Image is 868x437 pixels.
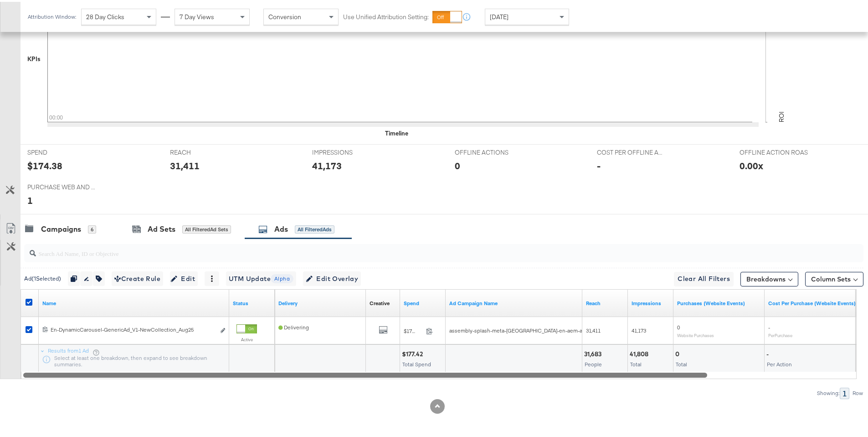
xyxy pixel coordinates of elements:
span: assembly-splash-meta-[GEOGRAPHIC_DATA]-en-aem-app-install-ios-2024 [449,325,627,332]
button: Column Sets [805,270,863,285]
span: Clear All Filters [678,271,730,283]
div: 31,683 [584,348,604,357]
div: Row [852,388,863,395]
a: The number of times a purchase was made tracked by your Custom Audience pixel on your website aft... [677,298,761,305]
button: Create Rule [112,270,163,284]
span: Total [630,359,642,366]
div: 31,411 [170,157,200,171]
a: The total amount spent to date. [404,298,442,305]
span: UTM Update [229,271,293,283]
button: Clear All Filters [674,270,734,285]
span: COST PER OFFLINE ACTION [597,146,665,155]
div: 0 [675,348,682,357]
div: - [597,157,601,171]
div: 6 [88,224,96,232]
button: UTM UpdateAlpha [226,270,296,284]
span: IMPRESSIONS [312,146,380,155]
span: 31,411 [586,325,601,332]
button: Breakdowns [740,270,798,285]
span: Per Action [767,359,792,366]
div: All Filtered Ad Sets [182,224,231,232]
div: Campaigns [41,222,81,233]
div: Ad ( 1 Selected) [24,273,61,281]
span: OFFLINE ACTIONS [455,146,523,155]
div: $174.38 [27,157,62,171]
a: The number of times your ad was served. On mobile apps an ad is counted as served the first time ... [632,298,670,305]
span: Create Rule [114,271,160,283]
div: 41,808 [630,348,651,357]
a: The number of people your ad was served to. [586,298,624,305]
button: Edit Overlay [303,270,361,284]
span: $174.38 [404,326,422,333]
div: Ads [274,222,288,233]
span: [DATE] [490,11,508,19]
span: 0 [677,322,680,329]
span: Alpha [271,273,293,281]
a: Shows the current state of your Ad. [233,298,271,305]
div: 1 [27,192,33,205]
span: Total [676,359,687,366]
div: En-DynamicCarousel-GenericAd_V1-NewCollection_Aug25 [51,324,215,332]
div: - [766,348,771,357]
div: Ad Sets [148,222,175,233]
a: Shows the creative associated with your ad. [370,298,390,305]
span: 28 Day Clicks [86,11,124,19]
input: Search Ad Name, ID or Objective [36,239,786,257]
span: Conversion [268,11,301,19]
span: OFFLINE ACTION ROAS [740,146,808,155]
span: PURCHASE WEB AND APP [27,181,96,190]
div: 0.00x [740,157,763,171]
div: 1 [840,386,849,397]
div: $177.42 [402,348,426,357]
div: Attribution Window: [27,12,77,18]
span: 7 Day Views [180,11,214,19]
a: Ad Name. [42,298,226,305]
span: Edit Overlay [306,271,358,283]
span: Delivering [278,322,309,329]
span: Edit [173,271,195,283]
span: REACH [170,146,238,155]
label: Use Unified Attribution Setting: [343,11,429,20]
a: Name of Campaign this Ad belongs to. [449,298,579,305]
label: Active [236,335,257,341]
span: SPEND [27,146,96,155]
span: People [585,359,602,366]
span: Total Spend [402,359,431,366]
div: 0 [455,157,460,171]
div: Creative [370,298,390,305]
sub: Website Purchases [677,331,714,336]
div: KPIs [27,53,41,62]
div: All Filtered Ads [295,224,334,232]
span: 41,173 [632,325,646,332]
text: ROI [777,109,786,120]
div: Showing: [817,388,840,395]
a: Reflects the ability of your Ad to achieve delivery. [278,298,362,305]
button: Edit [170,270,198,284]
a: The average cost for each purchase tracked by your Custom Audience pixel on your website after pe... [768,298,856,305]
sub: Per Purchase [768,331,792,336]
div: Timeline [385,127,408,136]
span: - [768,322,770,329]
div: 41,173 [312,157,342,171]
